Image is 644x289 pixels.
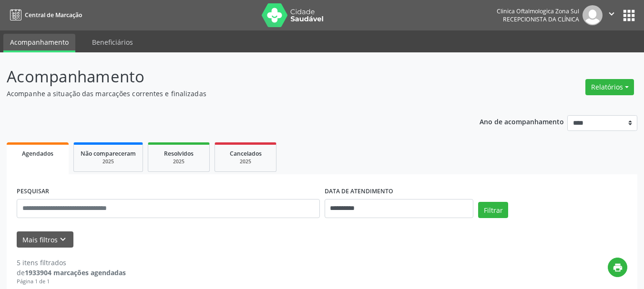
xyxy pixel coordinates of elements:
button: apps [621,7,637,24]
div: 2025 [222,158,269,165]
div: de [17,268,126,278]
span: Recepcionista da clínica [503,15,579,23]
span: Não compareceram [81,149,136,158]
i:  [606,9,617,19]
p: Acompanhamento [7,65,448,89]
p: Ano de acompanhamento [480,115,564,127]
button: Mais filtroskeyboard_arrow_down [17,231,73,248]
strong: 1933904 marcações agendadas [25,268,126,277]
label: DATA DE ATENDIMENTO [325,184,393,199]
div: Página 1 de 1 [17,278,126,286]
button: print [608,258,627,277]
button: Filtrar [478,202,508,218]
div: 2025 [81,158,136,165]
a: Central de Marcação [7,7,82,23]
img: img [583,5,603,25]
div: Clinica Oftalmologica Zona Sul [497,7,579,15]
span: Resolvidos [164,149,194,158]
button: Relatórios [585,79,634,95]
span: Cancelados [230,149,262,158]
button:  [603,5,621,25]
div: 5 itens filtrados [17,258,126,268]
i: keyboard_arrow_down [58,234,68,245]
div: 2025 [155,158,203,165]
a: Acompanhamento [3,34,75,52]
a: Beneficiários [85,34,140,50]
span: Central de Marcação [25,11,82,19]
span: Agendados [22,149,53,158]
label: PESQUISAR [17,184,49,199]
i: print [613,262,623,273]
p: Acompanhe a situação das marcações correntes e finalizadas [7,89,448,99]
